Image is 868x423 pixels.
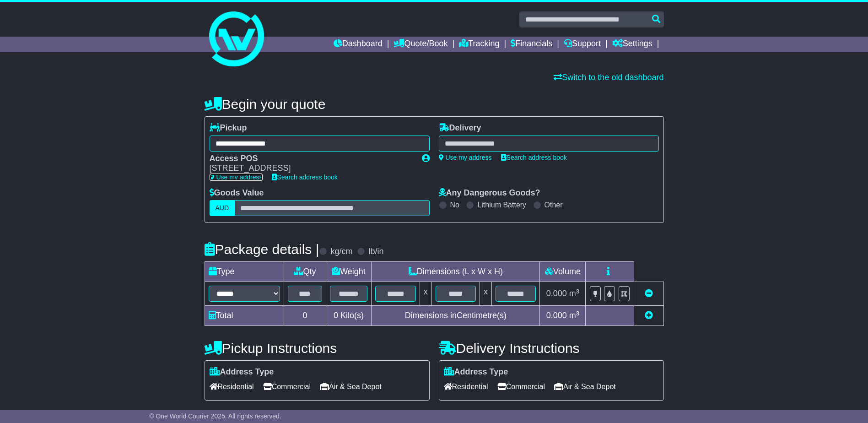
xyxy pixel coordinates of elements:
[210,367,274,377] label: Address Type
[210,154,413,164] div: Access POS
[205,262,284,282] td: Type
[480,282,492,306] td: x
[497,380,545,394] span: Commercial
[569,311,580,320] span: m
[205,97,664,112] h4: Begin your quote
[334,37,383,52] a: Dashboard
[284,306,326,326] td: 0
[546,311,567,320] span: 0.000
[368,247,383,257] label: lb/in
[330,247,352,257] label: kg/cm
[263,380,311,394] span: Commercial
[645,289,653,298] a: Remove this item
[326,262,372,282] td: Weight
[210,200,235,216] label: AUD
[205,306,284,326] td: Total
[210,123,247,133] label: Pickup
[564,37,601,52] a: Support
[210,380,254,394] span: Residential
[205,242,319,257] h4: Package details |
[439,123,481,133] label: Delivery
[420,282,431,306] td: x
[540,262,586,282] td: Volume
[546,289,567,298] span: 0.000
[320,380,382,394] span: Air & Sea Depot
[545,201,563,209] label: Other
[645,311,653,320] a: Add new item
[149,412,281,420] span: © One World Courier 2025. All rights reserved.
[554,380,616,394] span: Air & Sea Depot
[450,201,459,209] label: No
[205,341,430,356] h4: Pickup Instructions
[334,311,338,320] span: 0
[477,201,526,209] label: Lithium Battery
[612,37,652,52] a: Settings
[210,174,263,181] a: Use my address
[444,367,508,377] label: Address Type
[576,288,580,295] sup: 3
[576,310,580,317] sup: 3
[501,154,567,161] a: Search address book
[210,163,413,174] div: [STREET_ADDRESS]
[284,262,326,282] td: Qty
[444,380,488,394] span: Residential
[372,306,540,326] td: Dimensions in Centimetre(s)
[439,341,664,356] h4: Delivery Instructions
[439,188,540,198] label: Any Dangerous Goods?
[569,289,580,298] span: m
[439,154,492,161] a: Use my address
[511,37,552,52] a: Financials
[210,188,264,198] label: Goods Value
[459,37,499,52] a: Tracking
[394,37,447,52] a: Quote/Book
[326,306,372,326] td: Kilo(s)
[554,73,663,82] a: Switch to the old dashboard
[272,174,338,181] a: Search address book
[372,262,540,282] td: Dimensions (L x W x H)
